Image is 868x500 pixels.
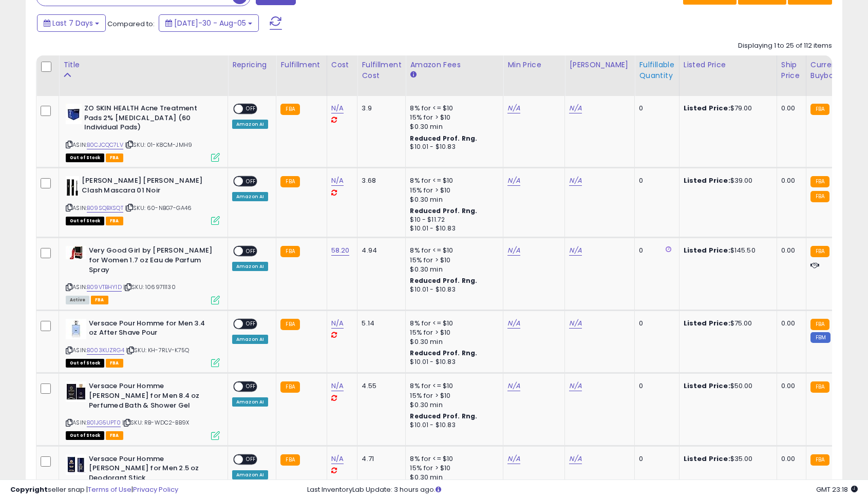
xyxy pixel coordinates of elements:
div: 4.71 [362,454,398,464]
span: FBA [106,153,123,162]
b: Versace Pour Homme for Men 3.4 oz After Shave Pour [89,319,214,340]
small: FBA [810,176,829,187]
span: OFF [243,319,259,328]
span: 2025-08-13 23:18 GMT [816,485,858,494]
div: $10.01 - $10.83 [410,285,495,294]
a: N/A [507,318,520,329]
img: 41cHD0U5hZL._SL40_.jpg [66,381,86,402]
div: 5.14 [362,319,398,328]
div: 0.00 [781,381,798,391]
img: 31n4acAJbfL._SL40_.jpg [66,246,86,259]
span: FBA [106,431,123,440]
div: $10.01 - $10.83 [410,143,495,151]
a: N/A [331,176,344,186]
div: 3.68 [362,176,398,185]
span: | SKU: 60-NBG7-GA46 [125,204,192,212]
a: B003KUZRG4 [87,346,124,355]
a: B09SQBXSQT [87,204,123,213]
div: 0.00 [781,319,798,328]
div: $145.50 [684,246,769,255]
div: 0.00 [781,104,798,113]
div: $50.00 [684,381,769,391]
button: [DATE]-30 - Aug-05 [159,14,259,32]
div: Amazon AI [232,262,268,271]
small: FBA [810,246,829,257]
div: ASIN: [66,319,220,367]
div: ASIN: [66,176,220,224]
b: Reduced Prof. Rng. [410,134,477,143]
span: All listings that are currently out of stock and unavailable for purchase on Amazon [66,359,104,368]
small: FBA [810,381,829,393]
small: FBA [280,104,299,115]
small: FBA [810,319,829,330]
div: Fulfillment Cost [362,60,401,81]
span: All listings that are currently out of stock and unavailable for purchase on Amazon [66,217,104,225]
div: 15% for > $10 [410,113,495,122]
span: Compared to: [107,19,155,29]
div: $0.30 min [410,195,495,204]
div: ASIN: [66,381,220,438]
div: 8% for <= $10 [410,381,495,391]
small: FBA [280,454,299,466]
span: OFF [243,382,259,391]
div: Fulfillable Quantity [639,60,674,81]
span: FBA [106,217,123,225]
div: Amazon AI [232,335,268,344]
span: All listings that are currently out of stock and unavailable for purchase on Amazon [66,431,104,440]
div: $10 - $11.72 [410,216,495,224]
div: Repricing [232,60,272,70]
small: FBA [810,454,829,466]
div: 8% for <= $10 [410,319,495,328]
a: N/A [507,381,520,391]
div: 8% for <= $10 [410,454,495,464]
div: Title [63,60,223,70]
b: Versace Pour Homme [PERSON_NAME] for Men 2.5 oz Deodorant Stick [89,454,214,486]
div: 0.00 [781,246,798,255]
div: Fulfillment [280,60,322,70]
a: N/A [569,454,581,464]
a: N/A [331,381,344,391]
div: Displaying 1 to 25 of 112 items [738,41,832,51]
a: B0CJCQC7LV [87,141,123,149]
div: Cost [331,60,353,70]
img: 31iZYWjvd3L._SL40_.jpg [66,176,79,197]
a: B09VTBHY1D [87,283,122,292]
span: OFF [243,247,259,256]
small: FBA [280,246,299,257]
a: N/A [569,318,581,329]
span: | SKU: KH-7RLV-K75Q [126,346,189,354]
a: N/A [569,103,581,113]
a: 58.20 [331,245,350,256]
div: $35.00 [684,454,769,464]
a: N/A [331,103,344,113]
small: FBA [280,319,299,330]
div: ASIN: [66,104,220,161]
b: Reduced Prof. Rng. [410,206,477,215]
strong: Copyright [10,485,48,494]
b: ZO SKIN HEALTH Acne Treatment Pads 2% [MEDICAL_DATA] (60 Individual Pads) [84,104,209,135]
a: N/A [507,245,520,256]
small: FBA [810,104,829,115]
div: 15% for > $10 [410,464,495,473]
div: Amazon AI [232,120,268,129]
div: 15% for > $10 [410,256,495,265]
div: Last InventoryLab Update: 3 hours ago. [307,485,858,495]
small: Amazon Fees. [410,70,416,80]
div: 0.00 [781,454,798,464]
div: $10.01 - $10.83 [410,224,495,233]
div: 15% for > $10 [410,328,495,337]
span: | SKU: 01-K8CM-JMH9 [125,141,192,149]
div: 0 [639,381,671,391]
div: Current Buybox Price [810,60,863,81]
div: $0.30 min [410,400,495,410]
div: seller snap | | [10,485,178,495]
b: Very Good Girl by [PERSON_NAME] for Women 1.7 oz Eau de Parfum Spray [89,246,214,277]
b: Reduced Prof. Rng. [410,412,477,420]
div: $39.00 [684,176,769,185]
span: OFF [243,105,259,113]
div: Listed Price [684,60,772,70]
div: $75.00 [684,319,769,328]
div: 8% for <= $10 [410,176,495,185]
a: N/A [507,176,520,186]
b: Listed Price: [684,318,730,328]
